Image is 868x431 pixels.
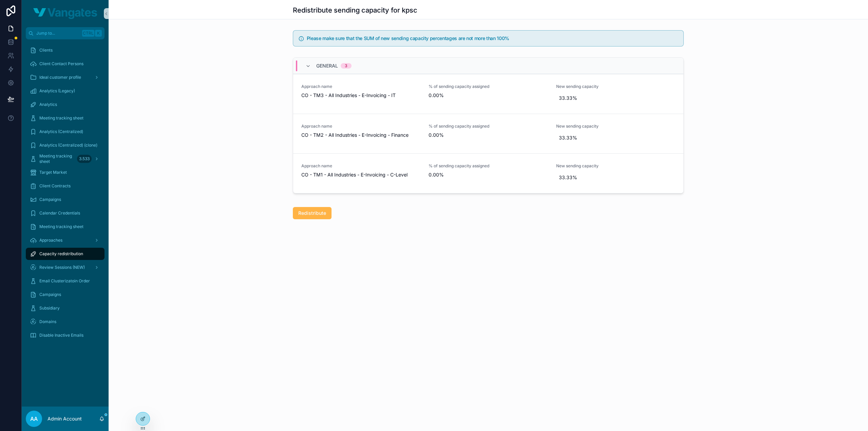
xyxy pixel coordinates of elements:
span: Approach name [301,124,420,129]
a: Capacity redistribution [26,248,105,260]
a: Campaigns [26,288,105,301]
span: Analytics (Centralized) [39,129,83,134]
a: Calendar Credentials [26,207,105,219]
span: 0.00% [429,171,548,178]
button: Jump to...CtrlK [26,27,105,39]
span: New sending capacity [556,84,675,89]
h5: Please make sure that the SUM of new sending capacity percentages are not more than 100% [307,36,678,41]
span: Capacity redistribution [39,251,83,257]
span: Jump to... [36,31,79,36]
a: Analytics [26,98,105,111]
span: Domains [39,319,56,324]
span: Analytics (Centralized) (clone) [39,143,97,148]
span: % of sending capacity assigned [429,124,548,129]
a: Meeting tracking sheet3.533 [26,153,105,165]
span: Meeting tracking sheet [39,153,74,164]
span: Disable Inactive Emails [39,333,83,338]
a: Meeting tracking sheet [26,112,105,124]
a: Ideal customer profile [26,71,105,83]
img: App logo [33,8,97,19]
span: 33.33% [559,174,673,181]
a: Subsidiary [26,302,105,314]
a: Disable Inactive Emails [26,329,105,341]
a: Domains [26,316,105,328]
span: 0.00% [429,92,548,99]
span: Approaches [39,238,62,243]
span: Review Sessions (NEW) [39,265,85,270]
div: 3 [345,63,347,69]
div: 3.533 [77,155,92,163]
span: 0.00% [429,132,548,138]
a: Meeting tracking sheet [26,221,105,233]
span: Clients [39,48,53,53]
a: Approach nameCO - TM2 - All Industries - E-Invoicing - Finance% of sending capacity assigned0.00%... [293,114,683,153]
span: CO - TM1 - All Industries - E-Invoicing - C-Level [301,171,420,178]
span: Meeting tracking sheet [39,224,83,229]
a: Client Contracts [26,180,105,192]
span: Email Clusterizatoin Order [39,278,90,284]
h1: Redistribute sending capacity for kpsc [293,5,417,15]
span: Target Market [39,170,67,175]
a: Approaches [26,234,105,246]
span: Approach name [301,84,420,89]
a: Client Contact Persons [26,58,105,70]
div: scrollable content [22,39,109,350]
span: General [316,62,338,69]
span: Analytics [39,102,57,107]
a: Approach nameCO - TM1 - All Industries - E-Invoicing - C-Level% of sending capacity assigned0.00%... [293,153,683,193]
span: New sending capacity [556,124,675,129]
span: 33.33% [559,134,673,141]
p: Admin Account [48,415,82,422]
a: Email Clusterizatoin Order [26,275,105,287]
span: CO - TM2 - All Industries - E-Invoicing - Finance [301,132,420,138]
a: Campaigns [26,193,105,206]
span: K [96,31,101,36]
a: Review Sessions (NEW) [26,261,105,274]
span: Campaigns [39,292,61,297]
span: Client Contact Persons [39,61,83,67]
span: % of sending capacity assigned [429,163,548,169]
span: Ctrl [82,30,94,37]
a: Approach nameCO - TM3 - All Industries - E-Invoicing - IT% of sending capacity assigned0.00%New s... [293,74,683,114]
span: New sending capacity [556,163,675,169]
span: Campaigns [39,197,61,202]
a: Analytics (Legacy) [26,85,105,97]
span: Meeting tracking sheet [39,115,83,121]
a: Analytics (Centralized) [26,126,105,138]
span: Approach name [301,163,420,169]
span: Subsidiary [39,305,60,311]
a: Analytics (Centralized) (clone) [26,139,105,151]
a: Target Market [26,166,105,179]
span: Client Contracts [39,183,71,189]
button: Redistribute [293,207,332,219]
span: CO - TM3 - All Industries - E-Invoicing - IT [301,92,420,99]
span: 33.33% [559,95,673,101]
span: Analytics (Legacy) [39,88,75,94]
span: Calendar Credentials [39,210,80,216]
span: AA [30,415,38,423]
a: Clients [26,44,105,56]
span: Redistribute [298,210,326,217]
span: Ideal customer profile [39,75,81,80]
span: % of sending capacity assigned [429,84,548,89]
